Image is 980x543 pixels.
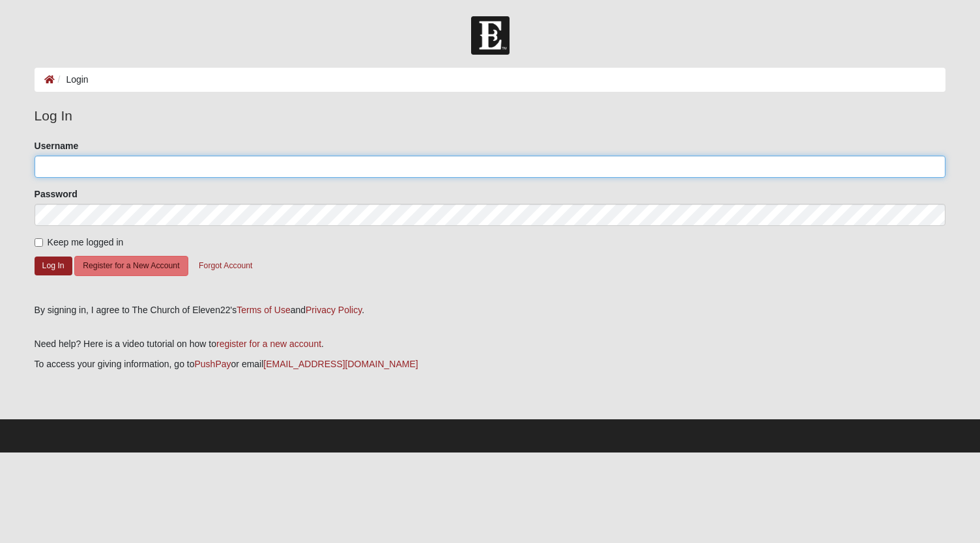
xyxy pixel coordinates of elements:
[216,339,321,349] a: register for a new account
[55,73,89,87] li: Login
[190,256,261,276] button: Forgot Account
[35,238,43,247] input: Keep me logged in
[48,237,124,247] span: Keep me logged in
[35,357,946,371] p: To access your giving information, go to or email
[35,188,78,201] label: Password
[237,305,290,315] a: Terms of Use
[35,337,946,351] p: Need help? Here is a video tutorial on how to .
[35,105,946,126] legend: Log In
[306,305,362,315] a: Privacy Policy
[263,359,418,369] a: [EMAIL_ADDRESS][DOMAIN_NAME]
[471,16,510,55] img: Church of Eleven22 Logo
[35,303,946,317] div: By signing in, I agree to The Church of Eleven22's and .
[35,257,72,275] button: Log In
[195,359,231,369] a: PushPay
[74,256,188,276] button: Register for a New Account
[35,139,79,152] label: Username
